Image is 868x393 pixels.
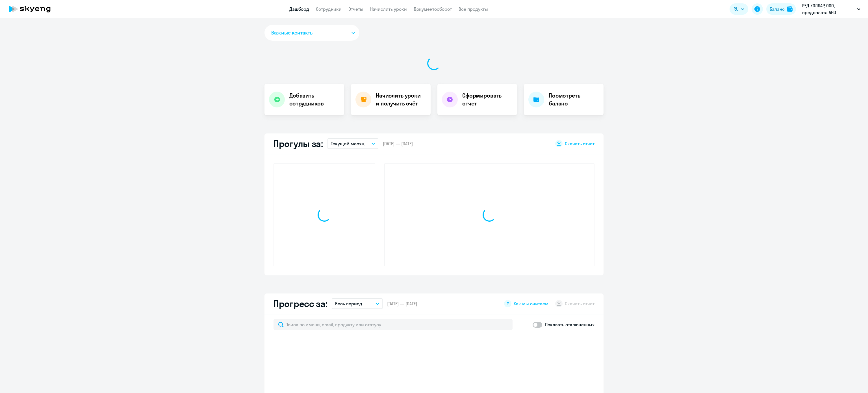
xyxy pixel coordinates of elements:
[799,2,863,16] button: РЕД КОЛЛАР, ООО, предоплата АНО
[274,319,513,330] input: Поиск по имени, email, продукту или статусу
[274,138,323,149] h2: Прогулы за:
[514,301,548,307] span: Как мы считаем
[327,138,378,149] button: Текущий месяц
[387,301,417,307] span: [DATE] — [DATE]
[730,3,748,15] button: RU
[383,141,413,147] span: [DATE] — [DATE]
[274,298,327,309] h2: Прогресс за:
[462,92,513,107] h4: Сформировать отчет
[264,25,359,41] button: Важные контакты
[734,6,739,12] span: RU
[271,29,314,36] span: Важные контакты
[331,140,364,147] p: Текущий месяц
[787,6,793,12] img: balance
[335,300,362,307] p: Весь период
[289,6,309,12] a: Дашборд
[770,6,785,12] div: Баланс
[565,141,594,147] span: Скачать отчет
[370,6,407,12] a: Начислить уроки
[802,2,855,16] p: РЕД КОЛЛАР, ООО, предоплата АНО
[316,6,342,12] a: Сотрудники
[549,92,599,107] h4: Посмотреть баланс
[348,6,363,12] a: Отчеты
[332,298,383,309] button: Весь период
[414,6,452,12] a: Документооборот
[289,92,340,107] h4: Добавить сотрудников
[376,92,425,107] h4: Начислить уроки и получить счёт
[766,3,796,15] button: Балансbalance
[545,321,594,328] p: Показать отключенных
[459,6,488,12] a: Все продукты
